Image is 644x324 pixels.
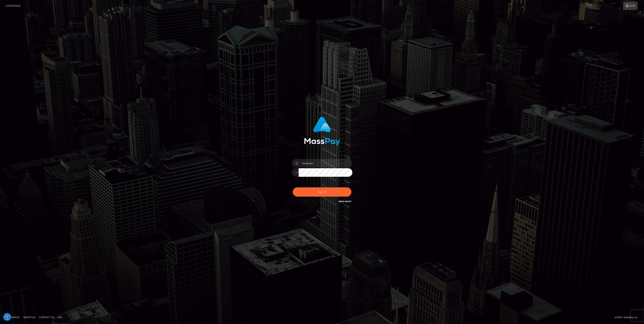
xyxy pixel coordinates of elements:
[4,314,21,320] a: Homepage
[56,314,64,320] a: API
[623,2,638,10] a: Login
[6,2,20,10] a: Login Page
[37,314,56,320] a: Contact Us
[304,117,340,146] img: MassPay Login
[293,187,351,197] button: Sign in
[299,159,352,167] input: Username...
[614,315,641,319] div: © 2025 , MassPay Inc.
[339,200,351,203] a: Need Help?
[22,314,37,320] a: About Us
[4,314,10,320] button: Consent Preferences
[4,314,10,320] img: Revisit consent button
